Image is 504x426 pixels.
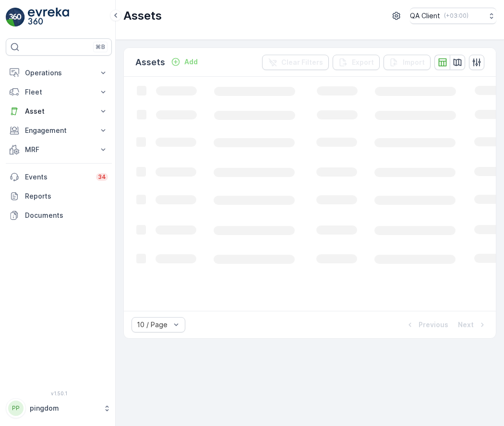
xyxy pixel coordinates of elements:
[6,102,112,121] button: Asset
[25,211,108,220] p: Documents
[25,106,93,116] p: Asset
[25,126,93,135] p: Engagement
[30,403,98,413] p: pingdom
[167,56,202,68] button: Add
[6,390,112,396] span: v 1.50.1
[6,187,112,206] a: Reports
[123,8,162,24] p: Assets
[25,68,93,78] p: Operations
[419,320,448,330] p: Previous
[8,401,24,416] div: PP
[333,55,380,70] button: Export
[6,8,25,27] img: logo
[6,83,112,102] button: Fleet
[184,57,198,67] p: Add
[25,172,90,182] p: Events
[403,58,425,67] p: Import
[458,320,474,330] p: Next
[28,8,69,27] img: logo_light-DOdMpM7g.png
[262,55,329,70] button: Clear Filters
[384,55,431,70] button: Import
[6,398,112,418] button: PPpingdom
[444,12,468,20] p: ( +03:00 )
[25,191,108,201] p: Reports
[6,167,112,187] a: Events34
[352,58,374,67] p: Export
[404,319,449,331] button: Previous
[6,140,112,159] button: MRF
[410,11,440,21] p: QA Client
[98,173,106,181] p: 34
[6,121,112,140] button: Engagement
[457,319,488,331] button: Next
[25,145,93,154] p: MRF
[6,63,112,83] button: Operations
[25,87,93,97] p: Fleet
[135,56,165,69] p: Assets
[281,58,323,67] p: Clear Filters
[6,206,112,225] a: Documents
[96,43,105,51] p: ⌘B
[410,8,496,24] button: QA Client(+03:00)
